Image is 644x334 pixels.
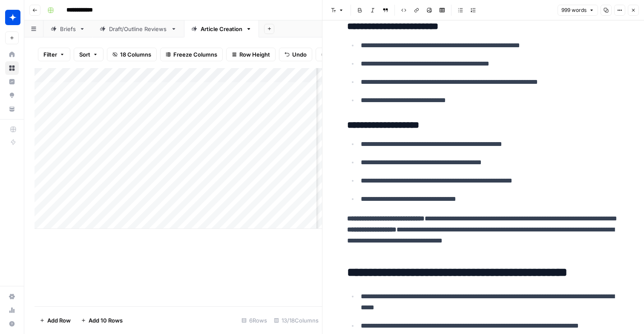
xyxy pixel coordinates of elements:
[5,102,19,116] a: Your Data
[120,50,151,59] span: 18 Columns
[238,314,270,327] div: 6 Rows
[5,10,20,25] img: Wiz Logo
[109,25,167,33] div: Draft/Outline Reviews
[38,48,70,61] button: Filter
[558,5,598,16] button: 999 words
[5,48,19,61] a: Home
[292,50,307,59] span: Undo
[5,7,19,28] button: Workspace: Wiz
[5,317,19,331] button: Help + Support
[60,25,76,33] div: Briefs
[173,50,217,59] span: Freeze Columns
[76,314,128,327] button: Add 10 Rows
[561,6,586,14] span: 999 words
[74,48,103,61] button: Sort
[270,314,322,327] div: 13/18 Columns
[160,48,223,61] button: Freeze Columns
[184,20,259,37] a: Article Creation
[89,316,123,325] span: Add 10 Rows
[92,20,184,37] a: Draft/Outline Reviews
[43,50,57,59] span: Filter
[226,48,276,61] button: Row Height
[5,61,19,75] a: Browse
[5,88,19,102] a: Opportunities
[34,314,76,327] button: Add Row
[5,303,19,317] a: Usage
[47,316,71,325] span: Add Row
[107,48,157,61] button: 18 Columns
[239,50,270,59] span: Row Height
[279,48,312,61] button: Undo
[43,20,92,37] a: Briefs
[5,75,19,88] a: Insights
[5,290,19,303] a: Settings
[79,50,90,59] span: Sort
[201,25,242,33] div: Article Creation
